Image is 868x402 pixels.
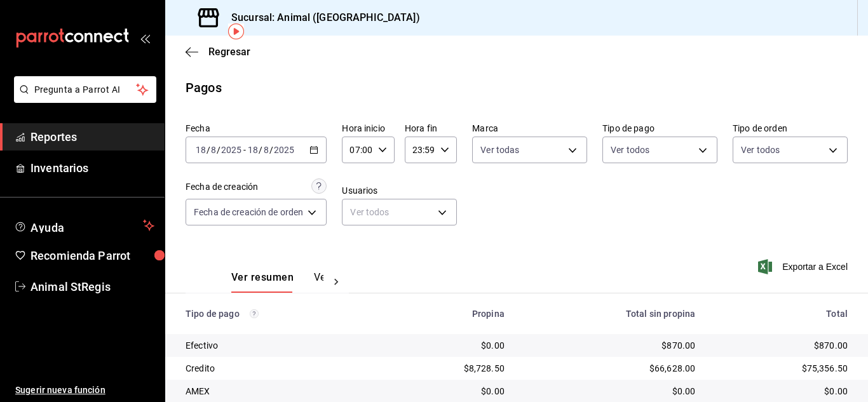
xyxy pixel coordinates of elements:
input: -- [263,145,269,155]
button: Exportar a Excel [761,259,848,274]
input: ---- [273,145,295,155]
div: Propina [395,309,504,319]
input: ---- [220,145,242,155]
div: AMEX [186,385,374,398]
label: Tipo de orden [733,124,848,133]
button: Regresar [186,46,250,58]
div: Credito [186,362,374,375]
button: Ver resumen [231,271,294,293]
span: / [217,145,220,155]
input: -- [247,145,259,155]
div: Ver todos [342,199,457,225]
div: Total sin propina [525,309,695,319]
span: / [269,145,273,155]
a: Pregunta a Parrot AI [9,92,156,105]
img: Tooltip marker [228,23,244,39]
div: $0.00 [525,385,695,398]
label: Tipo de pago [602,124,717,133]
span: Inventarios [31,159,154,177]
input: -- [210,145,217,155]
h3: Sucursal: Animal ([GEOGRAPHIC_DATA]) [221,10,420,25]
span: Ayuda [31,218,138,233]
div: $8,728.50 [395,362,504,375]
div: $0.00 [395,385,504,398]
div: $870.00 [715,339,848,352]
div: $0.00 [715,385,848,398]
div: Tipo de pago [186,309,374,319]
input: -- [195,145,207,155]
label: Fecha [186,124,327,133]
div: $870.00 [525,339,695,352]
label: Marca [472,124,587,133]
span: Regresar [208,46,250,58]
button: Pregunta a Parrot AI [14,76,156,103]
div: Efectivo [186,339,374,352]
label: Hora inicio [342,124,394,133]
span: Pregunta a Parrot AI [34,83,137,97]
div: Pagos [186,78,222,97]
span: Recomienda Parrot [31,247,154,264]
span: Fecha de creación de orden [194,206,303,218]
label: Usuarios [342,186,457,195]
div: $66,628.00 [525,362,695,375]
span: Sugerir nueva función [15,384,154,397]
label: Hora fin [405,124,457,133]
span: / [259,145,262,155]
span: Reportes [31,128,154,145]
span: / [207,145,210,155]
button: Ver pagos [314,271,362,293]
span: Ver todos [741,144,780,156]
span: Animal StRegis [31,278,154,295]
button: open_drawer_menu [140,33,150,43]
svg: Los pagos realizados con Pay y otras terminales son montos brutos. [250,309,259,318]
span: Ver todas [480,144,519,156]
div: $0.00 [395,339,504,352]
div: $75,356.50 [715,362,848,375]
div: Total [715,309,848,319]
span: - [243,145,246,155]
span: Ver todos [611,144,649,156]
div: Fecha de creación [186,180,258,194]
div: navigation tabs [231,271,323,293]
